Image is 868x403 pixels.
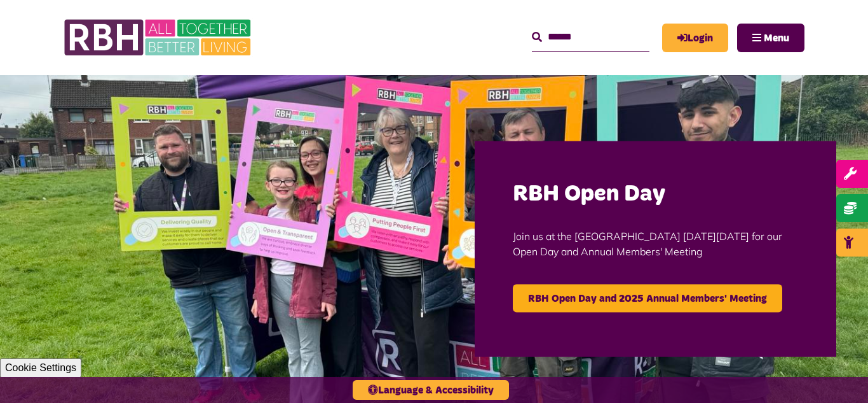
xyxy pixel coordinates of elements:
img: RBH [64,13,254,62]
button: Language & Accessibility [353,380,509,400]
span: Menu [764,33,789,43]
h2: RBH Open Day [513,179,798,209]
a: RBH Open Day and 2025 Annual Members' Meeting [513,284,782,312]
a: MyRBH [662,24,728,52]
button: Navigation [737,24,804,52]
p: Join us at the [GEOGRAPHIC_DATA] [DATE][DATE] for our Open Day and Annual Members' Meeting [513,209,798,278]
